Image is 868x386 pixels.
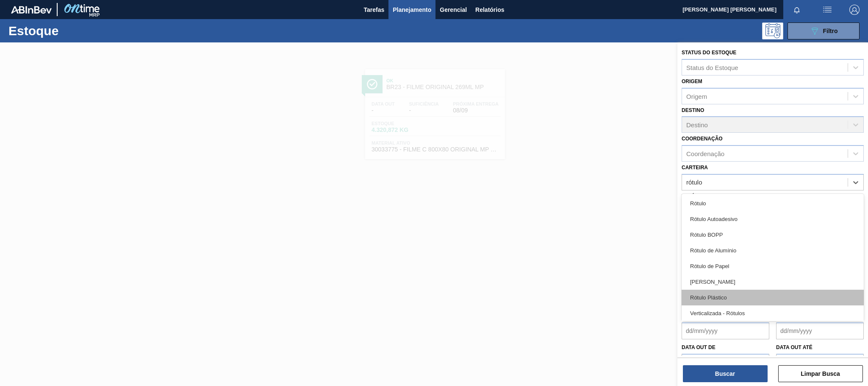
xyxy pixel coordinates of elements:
input: dd/mm/yyyy [776,354,864,371]
span: Filtro [823,28,838,34]
div: Verticalizada - Rótulos [682,305,864,321]
label: Origem [682,78,702,84]
div: Rótulo BOPP [682,227,864,243]
div: Pogramando: nenhum usuário selecionado [762,22,783,39]
img: TNhmsLtSVTkK8tSr43FrP2fwEKptu5GPRR3wAAAABJRU5ErkJggg== [11,6,52,14]
label: Destino [682,107,704,113]
input: dd/mm/yyyy [682,354,769,371]
img: userActions [822,5,832,15]
div: Rótulo de Papel [682,258,864,274]
div: Rótulo de Alumínio [682,243,864,258]
span: Gerencial [440,5,467,15]
button: Filtro [788,22,860,39]
h1: Estoque [8,26,136,36]
div: [PERSON_NAME] [682,274,864,290]
input: dd/mm/yyyy [776,322,864,339]
button: Notificações [783,4,810,16]
img: Logout [849,5,860,15]
div: Rótulo Plástico [682,290,864,305]
label: Carteira [682,165,708,171]
label: Data out até [776,344,813,350]
div: Rótulo [682,196,864,211]
div: Rótulo Autoadesivo [682,211,864,227]
label: Família [682,193,702,199]
div: Coordenação [686,150,724,157]
label: Data out de [682,344,715,350]
span: Tarefas [363,5,384,15]
label: Coordenação [682,136,723,142]
label: Status do Estoque [682,50,736,56]
div: Origem [686,92,707,100]
span: Relatórios [475,5,504,15]
span: Planejamento [393,5,431,15]
input: dd/mm/yyyy [682,322,769,339]
div: Status do Estoque [686,64,738,71]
